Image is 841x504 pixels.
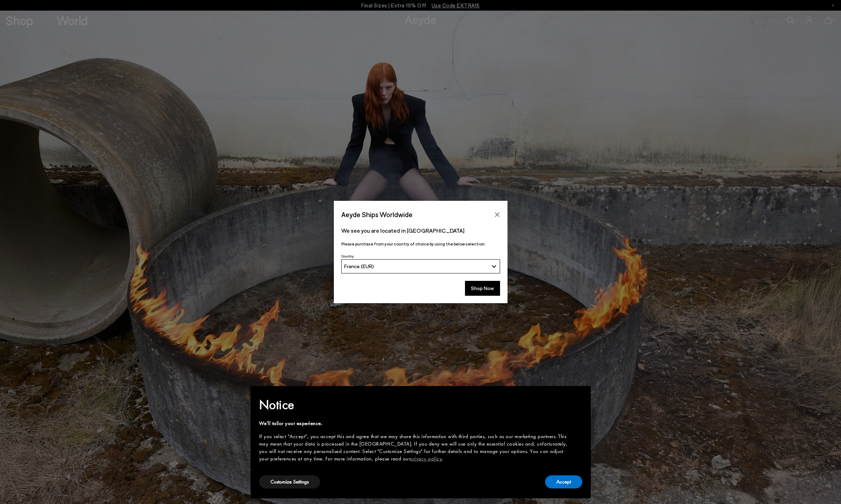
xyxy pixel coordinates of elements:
button: Shop Now [465,281,500,296]
button: Close this notice [571,388,588,405]
h2: Notice [259,396,571,414]
span: Country [341,254,354,258]
button: Customize Settings [259,475,320,488]
button: Accept [545,475,582,488]
p: We see you are located in [GEOGRAPHIC_DATA] [341,226,500,235]
span: × [577,391,582,402]
div: If you select "Accept", you accept this and agree that we may share this information with third p... [259,433,571,463]
a: privacy policy [410,455,442,462]
button: Close [492,209,503,220]
span: Aeyde Ships Worldwide [341,208,413,221]
p: Please purchase from your country of choice by using the below selection: [341,240,500,247]
div: We'll tailor your experience. [259,420,571,427]
span: France (EUR) [344,263,374,269]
